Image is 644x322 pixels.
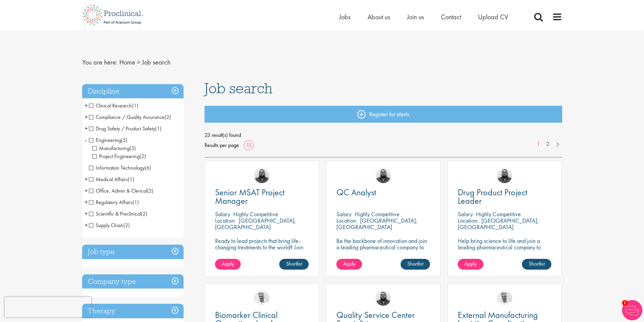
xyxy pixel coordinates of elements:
span: Scientific & Preclinical [89,210,141,217]
img: Joshua Bye [497,291,512,306]
a: Apply [336,259,362,270]
span: Drug Product Project Leader [458,187,527,206]
span: Results per page [205,140,239,150]
p: Help bring science to life and join a leading pharmaceutical company to play a key role in delive... [458,238,551,270]
p: Ready to lead projects that bring life-changing treatments to the world? Join our client at the f... [215,238,309,270]
span: Senior MSAT Project Manager [215,187,285,206]
span: You are here: [82,58,118,67]
span: + [85,174,88,184]
iframe: reCAPTCHA [5,297,91,317]
p: [GEOGRAPHIC_DATA], [GEOGRAPHIC_DATA] [336,217,418,231]
img: Ashley Bennett [376,291,391,306]
span: Regulatory Affairs [89,199,133,206]
span: + [85,123,88,133]
span: Compliance / Quality Assurance [89,114,171,121]
p: Be the backbone of innovation and join a leading pharmaceutical company to help keep life-changin... [336,238,430,263]
span: QC Analyst [336,187,376,198]
a: Upload CV [478,13,508,21]
span: + [85,185,88,196]
span: Apply [222,260,234,267]
span: Supply Chain [89,222,123,229]
span: Location: [336,217,357,224]
img: Joshua Bye [254,291,269,306]
img: Ashley Bennett [254,168,269,183]
a: Register for alerts [205,106,562,123]
span: 23 result(s) found [205,130,562,140]
a: breadcrumb link [119,58,135,67]
span: Manufacturing [92,145,129,152]
span: 1 [622,300,628,306]
span: Supply Chain [89,222,130,229]
span: Manufacturing [92,145,136,152]
span: Clinical Research [89,102,138,109]
a: Shortlist [401,259,430,270]
span: (1) [133,199,139,206]
span: Information Technology [89,164,151,171]
img: Ashley Bennett [497,168,512,183]
span: (2) [123,222,130,229]
span: (1) [155,125,162,132]
span: + [85,112,88,122]
span: > [137,58,140,67]
a: 12 [244,142,254,149]
span: Engineering [89,137,127,144]
span: Office, Admin & Clerical [89,187,147,194]
span: Medical Affairs [89,176,128,183]
a: Jobs [339,13,351,21]
span: (5) [121,137,127,144]
a: Drug Product Project Leader [458,188,551,205]
a: 2 [543,140,553,148]
span: Drug Safety / Product Safety [89,125,155,132]
span: Compliance / Quality Assurance [89,114,165,121]
span: (3) [129,145,136,152]
a: About us [367,13,390,21]
span: Information Technology [89,164,145,171]
a: Join us [407,13,424,21]
span: Scientific & Preclinical [89,210,147,217]
a: Shortlist [279,259,309,270]
span: Project Engineering [92,153,140,160]
a: Ashley Bennett [376,168,391,183]
h3: Therapy [82,304,184,318]
a: Contact [441,13,461,21]
p: Highly Competitive [476,210,521,218]
span: Engineering [89,137,121,144]
img: Chatbot [622,300,642,320]
h3: Job type [82,245,184,259]
a: QC Analyst [336,188,430,197]
span: Medical Affairs [89,176,134,183]
span: (1) [132,102,138,109]
span: + [85,197,88,207]
span: - [85,135,87,145]
span: Clinical Research [89,102,132,109]
span: Regulatory Affairs [89,199,139,206]
a: Senior MSAT Project Manager [215,188,309,205]
span: Location: [458,217,478,224]
h3: Company type [82,274,184,289]
p: [GEOGRAPHIC_DATA], [GEOGRAPHIC_DATA] [215,217,296,231]
span: (2) [140,153,146,160]
p: [GEOGRAPHIC_DATA], [GEOGRAPHIC_DATA] [458,217,539,231]
p: Highly Competitive [233,210,278,218]
span: (1) [128,176,134,183]
span: Apply [343,260,355,267]
span: + [85,208,88,219]
span: Job search [205,79,272,97]
p: Highly Competitive [355,210,400,218]
span: (6) [145,164,151,171]
span: Drug Safety / Product Safety [89,125,162,132]
a: Shortlist [522,259,551,270]
span: (2) [147,187,153,194]
span: Salary [458,210,473,218]
span: Apply [464,260,477,267]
